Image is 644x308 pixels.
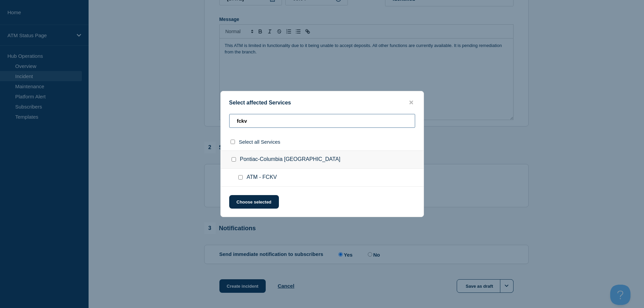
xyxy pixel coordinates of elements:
[231,140,235,144] input: select all checkbox
[229,114,415,128] input: Search
[247,174,277,181] span: ATM - FCKV
[232,157,236,162] input: Pontiac-Columbia SC checkbox
[221,150,424,169] div: Pontiac-Columbia [GEOGRAPHIC_DATA]
[239,139,281,145] span: Select all Services
[229,195,279,209] button: Choose selected
[238,175,243,180] input: ATM - FCKV checkbox
[407,99,415,106] button: close button
[221,99,424,106] div: Select affected Services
